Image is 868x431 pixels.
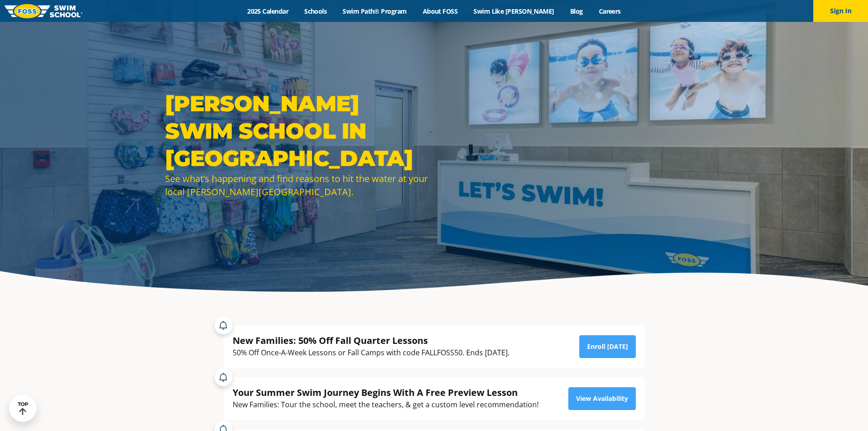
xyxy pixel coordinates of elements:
img: FOSS Swim School Logo [5,4,83,18]
a: About FOSS [415,7,466,16]
div: Your Summer Swim Journey Begins With A Free Preview Lesson [233,386,539,399]
a: Swim Path® Program [335,7,415,16]
div: 50% Off Once-A-Week Lessons or Fall Camps with code FALLFOSS50. Ends [DATE]. [233,347,509,359]
div: New Families: Tour the school, meet the teachers, & get a custom level recommendation! [233,399,539,411]
h1: [PERSON_NAME] Swim School in [GEOGRAPHIC_DATA] [165,90,430,172]
a: Blog [562,7,591,16]
a: Enroll [DATE] [579,335,636,358]
a: 2025 Calendar [239,7,296,16]
div: New Families: 50% Off Fall Quarter Lessons [233,334,509,347]
a: View Availability [568,387,636,410]
a: Swim Like [PERSON_NAME] [466,7,562,16]
div: TOP [18,401,28,415]
a: Schools [296,7,335,16]
a: Careers [591,7,629,16]
div: See what’s happening and find reasons to hit the water at your local [PERSON_NAME][GEOGRAPHIC_DATA]. [165,172,430,198]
